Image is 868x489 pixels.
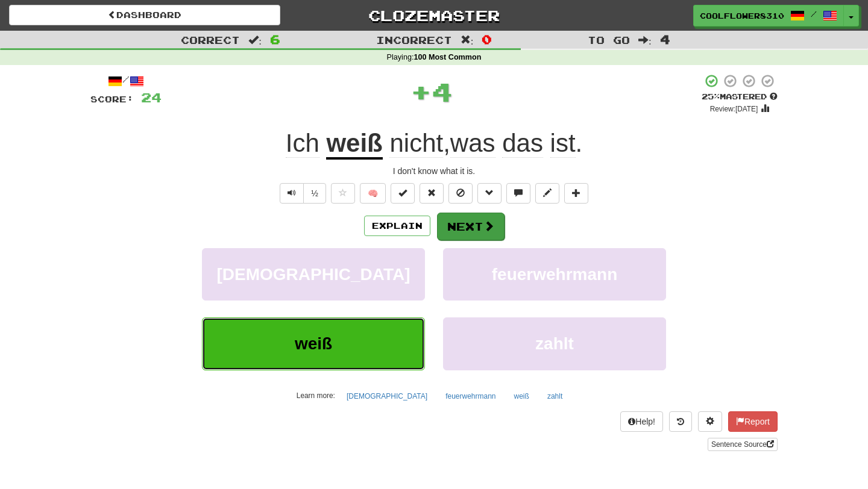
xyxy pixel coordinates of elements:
a: Clozemaster [298,5,570,26]
span: feuerwehrmann [492,265,618,284]
button: 🧠 [360,183,386,204]
button: Reset to 0% Mastered (alt+r) [420,183,444,204]
span: das [502,129,543,158]
button: zahlt [443,317,666,370]
button: Round history (alt+y) [669,411,692,432]
button: Next [437,213,505,240]
div: / [90,73,162,89]
span: 4 [432,76,453,107]
span: : [638,35,652,45]
a: Sentence Source [708,438,778,451]
strong: 100 Most Common [414,53,481,61]
button: Help! [620,411,663,432]
button: feuerwehrmann [439,387,502,405]
small: Review: [DATE] [710,105,758,113]
button: Set this sentence to 100% Mastered (alt+m) [391,183,415,204]
button: Ignore sentence (alt+i) [448,183,473,204]
button: Edit sentence (alt+d) [535,183,559,204]
span: Ich [286,129,319,158]
span: 6 [270,32,280,46]
button: feuerwehrmann [443,248,666,301]
span: : [461,35,474,45]
span: nicht [389,129,443,158]
button: Play sentence audio (ctl+space) [280,183,304,204]
span: CoolFlower8310 [700,10,784,21]
button: [DEMOGRAPHIC_DATA] [202,248,425,301]
button: zahlt [541,387,569,405]
span: Correct [181,34,240,46]
span: zahlt [535,334,574,353]
button: weiß [202,317,425,370]
button: Add to collection (alt+a) [564,183,588,204]
button: Grammar (alt+g) [477,183,502,204]
span: + [410,73,432,110]
div: Text-to-speech controls [277,183,326,204]
span: / [811,10,817,18]
span: [DEMOGRAPHIC_DATA] [217,265,410,284]
button: Report [728,411,778,432]
span: ist [550,129,576,158]
span: , . [383,129,583,158]
div: I don't know what it is. [90,165,778,177]
span: 24 [141,90,162,105]
button: Favorite sentence (alt+f) [331,183,355,204]
small: Learn more: [297,391,335,400]
div: Mastered [702,92,778,102]
span: : [248,35,262,45]
button: Explain [364,216,430,236]
span: Score: [90,94,134,104]
span: 25 % [702,92,720,101]
span: weiß [295,334,332,353]
u: weiß [326,129,382,160]
span: Incorrect [376,34,452,46]
button: Discuss sentence (alt+u) [506,183,530,204]
button: [DEMOGRAPHIC_DATA] [340,387,434,405]
span: 4 [660,32,670,46]
a: CoolFlower8310 / [693,5,844,26]
span: To go [588,34,630,46]
span: was [450,129,495,158]
a: Dashboard [9,5,280,25]
span: 0 [482,32,492,46]
button: ½ [303,183,326,204]
button: weiß [508,387,536,405]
